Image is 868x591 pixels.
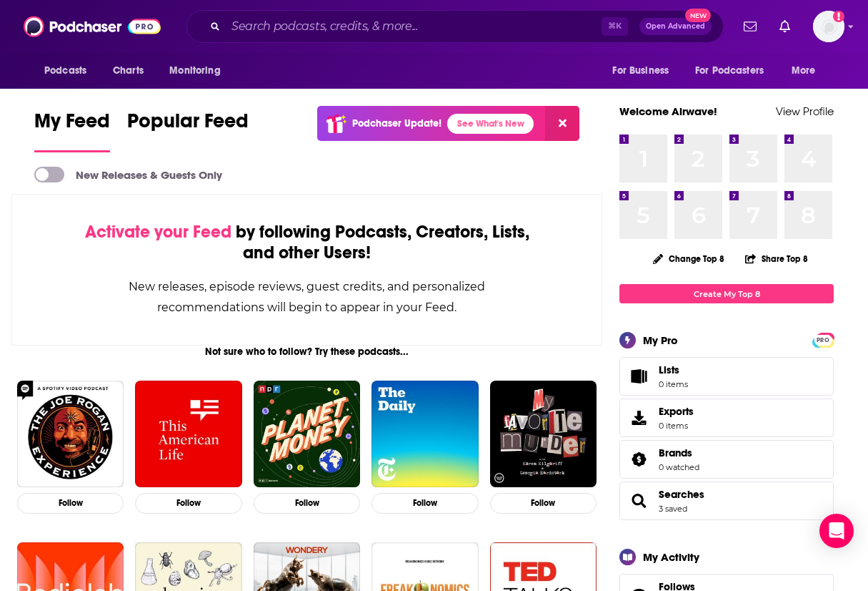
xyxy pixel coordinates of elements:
div: Open Intercom Messenger [819,514,854,548]
img: Planet Money [254,381,360,487]
button: Show profile menu [813,11,844,42]
a: Brands [659,446,699,459]
button: Change Top 8 [644,250,733,268]
div: Not sure who to follow? Try these podcasts... [11,346,602,358]
span: My Feed [34,109,110,142]
img: My Favorite Murder with Karen Kilgariff and Georgia Hardstark [490,381,597,487]
img: The Daily [371,381,478,487]
button: open menu [159,57,239,84]
span: Activate your Feed [85,221,231,243]
span: For Podcasters [695,61,764,81]
button: Follow [17,493,124,514]
span: Exports [659,405,694,418]
span: Monitoring [169,61,220,81]
span: Lists [659,363,688,376]
span: Lists [659,363,679,376]
button: Share Top 8 [744,245,809,273]
span: Charts [113,61,144,81]
a: Charts [104,57,152,84]
img: Podchaser - Follow, Share and Rate Podcasts [24,13,161,40]
button: open menu [686,57,784,84]
button: Follow [371,493,478,514]
span: Logged in as AirwaveMedia [813,11,844,42]
span: ⌘ K [602,17,628,36]
a: Searches [624,491,653,511]
span: Brands [619,440,834,479]
a: Show notifications dropdown [774,14,796,39]
a: My Feed [34,109,110,152]
div: My Pro [643,333,678,347]
input: Search podcasts, credits, & more... [226,15,602,38]
div: New releases, episode reviews, guest credits, and personalized recommendations will begin to appe... [84,276,530,318]
span: PRO [814,335,832,346]
svg: Add a profile image [833,11,844,22]
span: Open Advanced [646,23,705,30]
span: Lists [624,366,653,386]
button: open menu [782,57,834,84]
div: Search podcasts, credits, & more... [186,10,724,43]
span: For Business [612,61,669,81]
img: The Joe Rogan Experience [17,381,124,487]
a: Create My Top 8 [619,284,834,303]
span: 0 items [659,421,694,431]
button: open menu [602,57,687,84]
span: Exports [624,408,653,428]
a: Popular Feed [127,109,249,152]
div: My Activity [643,550,699,564]
span: Podcasts [44,61,86,81]
a: Welcome Airwave! [619,104,717,118]
div: by following Podcasts, Creators, Lists, and other Users! [84,222,530,263]
span: Searches [619,482,834,520]
span: Popular Feed [127,109,249,142]
span: 0 items [659,379,688,389]
a: Exports [619,399,834,437]
a: 0 watched [659,462,699,472]
a: 3 saved [659,504,687,514]
a: Brands [624,449,653,469]
p: Podchaser Update! [352,117,442,130]
button: Open AdvancedNew [639,18,712,35]
span: Brands [659,446,692,459]
a: See What's New [447,114,534,134]
a: Lists [619,357,834,396]
img: User Profile [813,11,844,42]
a: New Releases & Guests Only [34,167,222,182]
button: open menu [34,57,105,84]
button: Follow [135,493,241,514]
button: Follow [254,493,360,514]
a: View Profile [776,104,834,118]
a: PRO [814,334,832,345]
button: Follow [490,493,597,514]
a: Searches [659,488,704,501]
span: New [685,9,711,22]
span: More [792,61,816,81]
img: This American Life [135,381,241,487]
a: Show notifications dropdown [738,14,762,39]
